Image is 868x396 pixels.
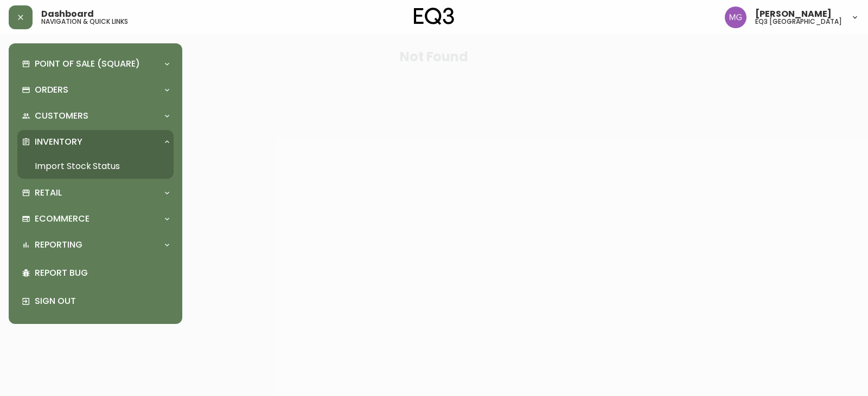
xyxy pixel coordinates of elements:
[35,58,140,70] p: Point of Sale (Square)
[755,10,832,18] span: [PERSON_NAME]
[17,52,174,76] div: Point of Sale (Square)
[17,181,174,205] div: Retail
[17,287,174,315] div: Sign Out
[17,104,174,128] div: Customers
[414,8,454,25] img: logo
[17,259,174,287] div: Report Bug
[35,213,90,225] p: Ecommerce
[17,154,174,179] a: Import Stock Status
[35,136,82,148] p: Inventory
[755,18,842,25] h5: eq3 [GEOGRAPHIC_DATA]
[17,78,174,102] div: Orders
[35,110,88,122] p: Customers
[35,187,62,199] p: Retail
[35,239,82,251] p: Reporting
[17,233,174,257] div: Reporting
[725,7,746,28] img: de8837be2a95cd31bb7c9ae23fe16153
[41,18,128,25] h5: navigation & quick links
[17,130,174,154] div: Inventory
[35,295,169,307] p: Sign Out
[35,267,169,279] p: Report Bug
[35,84,68,96] p: Orders
[41,10,94,18] span: Dashboard
[17,207,174,231] div: Ecommerce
